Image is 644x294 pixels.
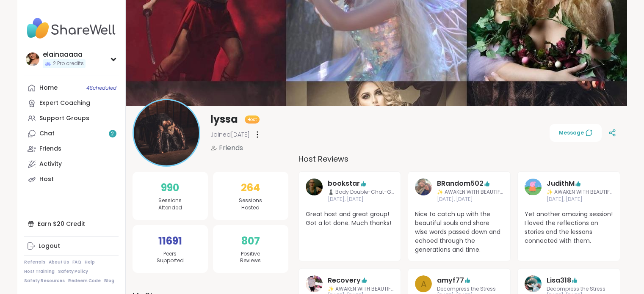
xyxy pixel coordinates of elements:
[525,179,542,195] img: JudithM
[415,179,432,203] a: BRandom502
[39,99,90,107] div: Expert Coaching
[547,275,571,286] a: Lisa318
[210,113,238,126] span: lyssa
[86,85,116,91] span: 4 Scheduled
[210,130,250,139] span: Joined [DATE]
[24,172,119,187] a: Host
[39,84,58,92] div: Home
[415,179,432,195] img: BRandom502
[24,141,119,157] a: Friends
[525,210,613,245] span: Yet another amazing session! I loved the reflections on stories and the lessons connected with them.
[241,234,260,249] span: 807
[306,179,323,203] a: bookstar
[24,80,119,96] a: Home4Scheduled
[306,210,394,228] span: Great host and great group! Got a lot done. Much thanks!
[39,242,60,250] div: Logout
[39,175,54,184] div: Host
[525,275,542,292] img: Lisa318
[525,179,542,203] a: JudithM
[68,278,101,284] a: Redeem Code
[219,143,243,153] span: Friends
[157,250,184,265] span: Peers Supported
[306,275,323,292] img: Recovery
[24,111,119,126] a: Support Groups
[158,234,182,249] span: 11691
[415,210,503,254] span: Nice to catch up with the beautiful souls and share wise words passed down and echoed through the...
[437,189,503,196] span: ✨ AWAKEN WITH BEAUTIFUL SOULS✨
[24,259,45,265] a: Referrals
[26,52,39,66] img: elainaaaaa
[39,160,62,168] div: Activity
[328,196,394,203] span: [DATE], [DATE]
[437,179,484,189] a: BRandom502
[104,278,114,284] a: Blog
[328,286,394,293] span: ✨ AWAKEN WITH BEAUTIFUL SOULS✨
[24,96,119,111] a: Expert Coaching
[24,239,119,254] a: Logout
[85,259,95,265] a: Help
[58,269,88,275] a: Safety Policy
[24,216,119,231] div: Earn $20 Credit
[24,269,55,275] a: Host Training
[24,126,119,141] a: Chat2
[111,130,114,137] span: 2
[239,197,262,212] span: Sessions Hosted
[547,189,613,196] span: ✨ AWAKEN WITH BEAUTIFUL SOULS✨
[158,197,182,212] span: Sessions Attended
[547,286,605,293] span: Decompress the Stress
[437,196,503,203] span: [DATE], [DATE]
[49,259,69,265] a: About Us
[39,114,89,123] div: Support Groups
[241,180,260,195] span: 264
[328,179,360,189] a: bookstar
[72,259,81,265] a: FAQ
[134,100,199,165] img: lyssa
[43,50,86,59] div: elainaaaaa
[547,196,613,203] span: [DATE], [DATE]
[421,278,426,290] span: a
[24,14,119,43] img: ShareWell Nav Logo
[24,278,65,284] a: Safety Resources
[53,60,84,67] span: 2 Pro credits
[437,275,464,286] a: amyf77
[240,250,261,265] span: Positive Reviews
[39,145,61,153] div: Friends
[559,129,592,137] span: Message
[39,129,55,138] div: Chat
[24,157,119,172] a: Activity
[328,189,394,196] span: ♟️ Body Double-Chat-Good Company❤️
[437,286,496,293] span: Decompress the Stress
[306,179,323,195] img: bookstar
[247,116,257,123] span: Host
[161,180,179,195] span: 990
[547,179,575,189] a: JudithM
[328,275,361,286] a: Recovery
[550,124,602,142] button: Message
